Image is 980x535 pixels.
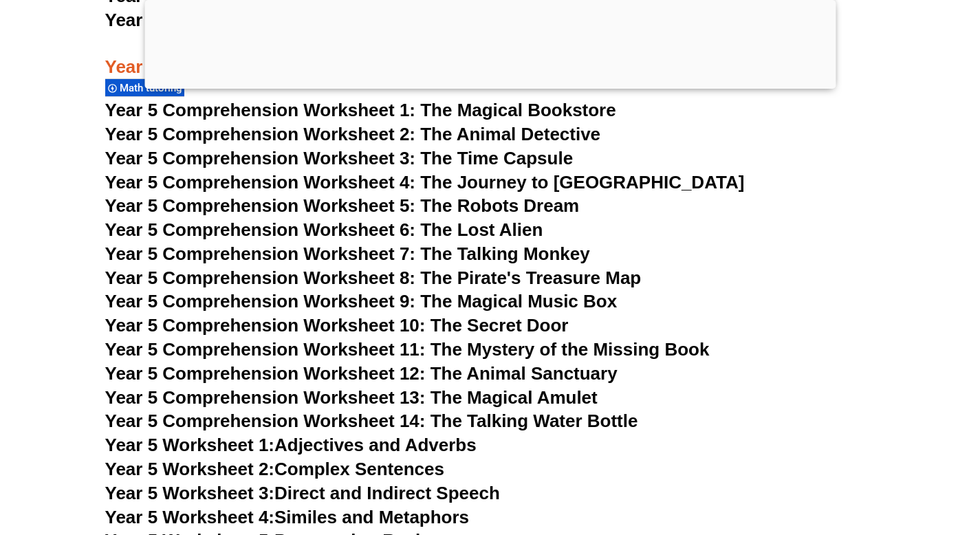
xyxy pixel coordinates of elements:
a: Year 5 Comprehension Worksheet 3: The Time Capsule [105,148,574,168]
a: Year 5 Comprehension Worksheet 12: The Animal Sanctuary [105,363,618,384]
span: Year 5 Worksheet 3: [105,483,275,503]
a: Year 4 Worksheet 20:Punctuation [105,10,388,30]
iframe: Chat Widget [744,380,980,535]
a: Year 5 Comprehension Worksheet 7: The Talking Monkey [105,243,590,264]
a: Year 5 Comprehension Worksheet 14: The Talking Water Bottle [105,411,638,431]
a: Year 5 Worksheet 3:Direct and Indirect Speech [105,483,500,503]
span: Year 5 Worksheet 1: [105,435,275,455]
span: Year 5 Worksheet 4: [105,507,275,527]
span: Year 5 Worksheet 2: [105,459,275,479]
a: Year 5 Comprehension Worksheet 6: The Lost Alien [105,219,543,240]
a: Year 5 Worksheet 4:Similes and Metaphors [105,507,470,527]
a: Year 5 Worksheet 1:Adjectives and Adverbs [105,435,477,455]
a: Year 5 Comprehension Worksheet 4: The Journey to [GEOGRAPHIC_DATA] [105,172,745,193]
a: Year 5 Comprehension Worksheet 8: The Pirate's Treasure Map [105,267,642,288]
a: Year 5 Comprehension Worksheet 2: The Animal Detective [105,124,601,144]
span: Math tutoring [120,82,186,94]
h3: Year 5 English Worksheets [105,33,875,80]
a: Year 5 Comprehension Worksheet 9: The Magical Music Box [105,291,618,312]
a: Year 5 Comprehension Worksheet 10: The Secret Door [105,315,569,336]
div: Math tutoring [105,78,184,97]
a: Year 5 Worksheet 2:Complex Sentences [105,459,444,479]
a: Year 5 Comprehension Worksheet 13: The Magical Amulet [105,387,598,408]
span: Year 4 Worksheet 20: [105,10,285,30]
a: Year 5 Comprehension Worksheet 11: The Mystery of the Missing Book [105,339,710,360]
a: Year 5 Comprehension Worksheet 1: The Magical Bookstore [105,100,616,120]
a: Year 5 Comprehension Worksheet 5: The Robots Dream [105,195,580,216]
